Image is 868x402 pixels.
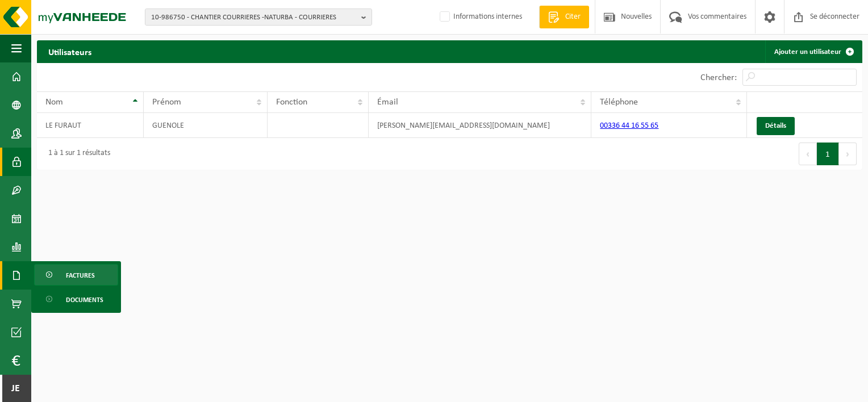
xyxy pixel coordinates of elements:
[539,6,589,28] a: Citer
[34,264,118,286] a: Factures
[600,122,658,130] a: 00336 44 16 55 65
[34,288,118,310] a: Documents
[66,265,95,286] span: Factures
[145,9,372,26] button: 10-986750 - CHANTIER COURRIERES -NATURBA - COURRIERES
[276,98,307,107] span: Fonction
[66,289,103,311] span: Documents
[757,117,795,135] a: Détails
[144,113,268,138] td: GUENOLE
[562,11,583,23] span: Citer
[152,98,181,107] span: Prénom
[839,143,857,165] button: Prochain
[765,40,861,63] a: Ajouter un utilisateur
[817,143,839,165] button: 1
[774,48,841,56] font: Ajouter un utilisateur
[700,73,737,82] label: Chercher:
[600,98,638,107] span: Téléphone
[151,9,357,26] span: 10-986750 - CHANTIER COURRIERES -NATURBA - COURRIERES
[37,113,144,138] td: LE FURAUT
[37,40,103,62] h2: Utilisateurs
[369,113,592,138] td: [PERSON_NAME][EMAIL_ADDRESS][DOMAIN_NAME]
[43,144,110,164] div: 1 à 1 sur 1 résultats
[377,98,398,107] span: Émail
[799,143,817,165] button: Précédent
[437,9,522,26] label: Informations internes
[45,98,63,107] span: Nom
